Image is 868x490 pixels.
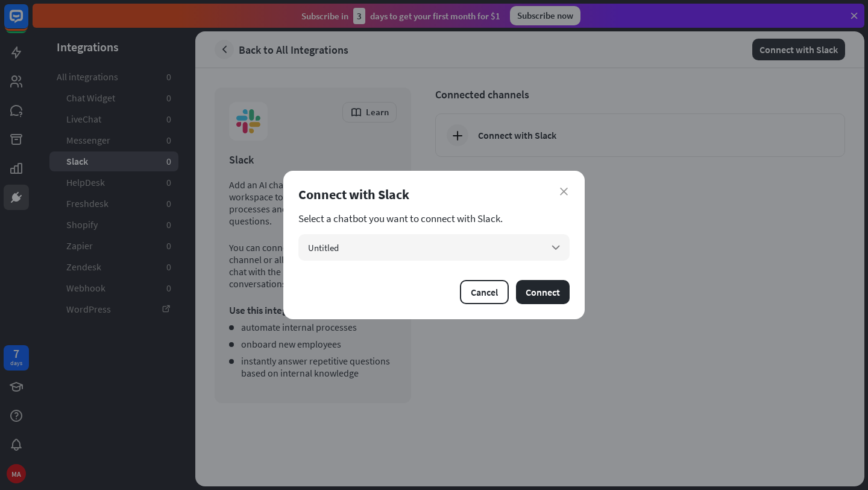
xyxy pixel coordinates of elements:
button: Cancel [460,280,509,304]
button: Open LiveChat chat widget [10,5,46,41]
section: Select a chatbot you want to connect with Slack. [298,212,570,224]
span: Untitled [308,242,339,253]
i: close [560,188,568,196]
button: Connect [516,280,570,304]
i: arrow_down [549,241,562,254]
div: Connect with Slack [298,186,570,203]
